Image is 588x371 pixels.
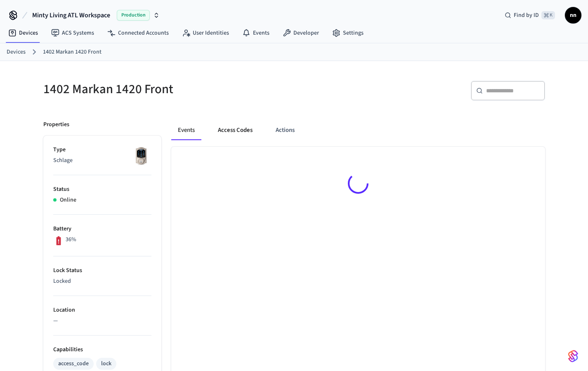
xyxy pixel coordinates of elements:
[53,345,151,354] p: Capabilities
[43,81,289,98] h5: 1402 Markan 1420 Front
[53,277,151,286] p: Locked
[53,156,151,165] p: Schlage
[568,350,578,363] img: SeamLogoGradient.69752ec5.svg
[53,317,151,325] p: —
[541,11,555,19] span: ⌘ K
[58,359,89,368] div: access_code
[53,225,151,233] p: Battery
[175,26,236,40] a: User Identities
[211,120,259,140] button: Access Codes
[43,120,69,129] p: Properties
[131,146,151,166] img: Schlage Sense Smart Deadbolt with Camelot Trim, Front
[7,48,26,56] a: Devices
[60,196,76,204] p: Online
[53,266,151,275] p: Lock Status
[171,120,201,140] button: Events
[2,26,45,40] a: Devices
[32,10,110,20] span: Minty Living ATL Workspace
[43,48,102,56] a: 1402 Markan 1420 Front
[269,120,301,140] button: Actions
[66,235,76,244] p: 36%
[326,26,370,40] a: Settings
[101,359,111,368] div: lock
[565,7,581,23] button: nn
[566,8,581,23] span: nn
[171,120,545,140] div: ant example
[498,8,562,23] div: Find by ID⌘ K
[236,26,276,40] a: Events
[276,26,326,40] a: Developer
[53,146,151,154] p: Type
[514,11,539,19] span: Find by ID
[101,26,175,40] a: Connected Accounts
[117,10,150,21] span: Production
[53,306,151,315] p: Location
[45,26,101,40] a: ACS Systems
[53,185,151,194] p: Status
